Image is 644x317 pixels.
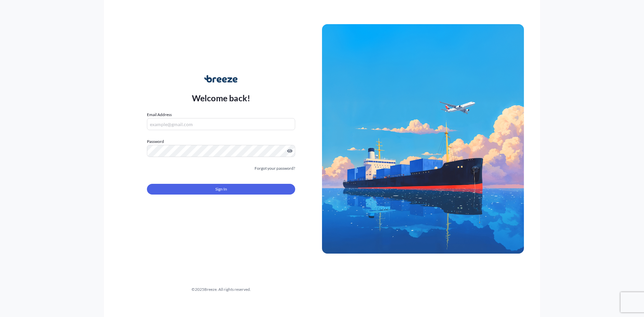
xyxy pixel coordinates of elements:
[287,148,292,154] button: Show password
[322,24,524,254] img: Ship illustration
[147,118,295,130] input: example@gmail.com
[147,184,295,195] button: Sign In
[147,111,172,118] label: Email Address
[215,186,227,193] span: Sign In
[120,286,322,293] div: © 2025 Breeze. All rights reserved.
[255,165,295,172] a: Forgot your password?
[192,93,251,103] p: Welcome back!
[147,138,295,145] label: Password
